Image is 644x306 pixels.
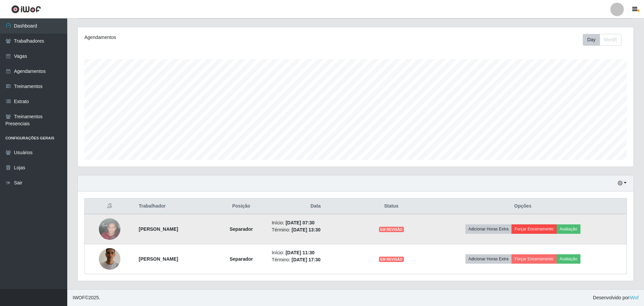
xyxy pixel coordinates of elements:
span: EM REVISÃO [379,257,404,262]
button: Adicionar Horas Extra [465,224,512,234]
time: [DATE] 17:30 [292,257,320,262]
button: Avaliação [557,224,580,234]
th: Trabalhador [135,199,215,214]
img: 1756745183275.jpeg [99,210,120,248]
div: Agendamentos [84,34,305,41]
button: Forçar Encerramento [512,254,557,264]
span: © 2025 . [73,294,100,301]
span: Desenvolvido por [593,294,639,301]
strong: [PERSON_NAME] [139,226,178,232]
th: Posição [215,199,268,214]
time: [DATE] 13:30 [292,227,320,232]
th: Opções [419,199,627,214]
a: iWof [629,295,639,300]
strong: [PERSON_NAME] [139,256,178,262]
li: Término: [272,226,359,233]
button: Forçar Encerramento [512,224,557,234]
th: Data [268,199,364,214]
button: Avaliação [557,254,580,264]
time: [DATE] 11:30 [286,250,314,255]
li: Início: [272,249,359,256]
button: Day [583,34,600,46]
img: 1755648406339.jpeg [99,240,120,278]
li: Início: [272,219,359,226]
li: Término: [272,256,359,263]
th: Status [364,199,419,214]
strong: Separador [230,256,253,262]
button: Adicionar Horas Extra [465,254,512,264]
span: IWOF [73,295,85,300]
strong: Separador [230,226,253,232]
span: EM REVISÃO [379,227,404,232]
time: [DATE] 07:30 [286,220,314,225]
div: Toolbar with button groups [583,34,627,46]
img: CoreUI Logo [11,5,41,13]
button: Month [600,34,621,46]
div: First group [583,34,621,46]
